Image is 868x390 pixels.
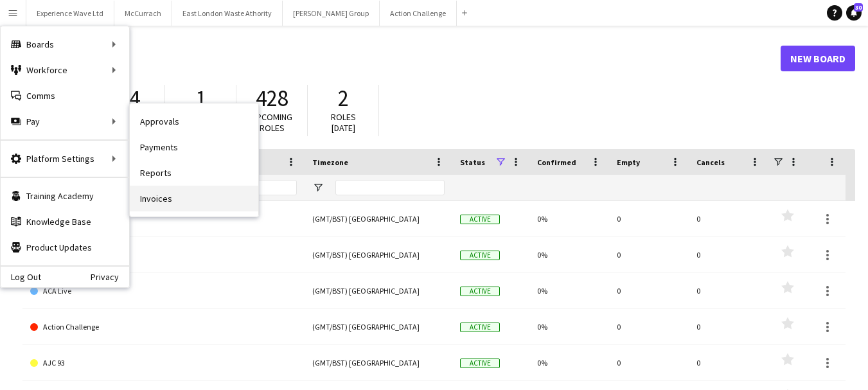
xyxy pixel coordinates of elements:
[529,273,609,308] div: 0%
[312,157,348,167] span: Timezone
[305,273,452,308] div: (GMT/BST) [GEOGRAPHIC_DATA]
[338,84,349,112] span: 2
[617,157,640,167] span: Empty
[305,309,452,344] div: (GMT/BST) [GEOGRAPHIC_DATA]
[609,273,689,308] div: 0
[689,273,768,308] div: 0
[460,359,500,368] span: Active
[251,111,292,134] span: Upcoming roles
[460,287,500,296] span: Active
[30,273,297,309] a: ACA Live
[1,209,129,235] a: Knowledge Base
[529,309,609,344] div: 0%
[1,272,41,282] a: Log Out
[1,57,129,83] div: Workforce
[1,83,129,109] a: Comms
[172,1,283,26] button: East London Waste Athority
[1,235,129,260] a: Product Updates
[460,215,500,224] span: Active
[30,345,297,381] a: AJC 93
[130,186,258,211] a: Invoices
[91,272,129,282] a: Privacy
[1,183,129,209] a: Training Academy
[1,146,129,172] div: Platform Settings
[30,309,297,345] a: Action Challenge
[26,1,114,26] button: Experience Wave Ltd
[256,84,288,112] span: 428
[696,157,725,167] span: Cancels
[380,1,457,26] button: Action Challenge
[460,251,500,260] span: Active
[335,180,445,195] input: Timezone Filter Input
[1,109,129,134] div: Pay
[846,5,862,21] a: 30
[689,237,768,272] div: 0
[529,237,609,272] div: 0%
[30,201,297,237] a: 121 Group
[30,237,297,273] a: Above & Beyond
[1,31,129,57] div: Boards
[460,323,500,332] span: Active
[114,1,172,26] button: McCurrach
[195,84,206,112] span: 1
[609,345,689,380] div: 0
[689,345,768,380] div: 0
[130,109,258,134] a: Approvals
[781,46,855,71] a: New Board
[305,345,452,380] div: (GMT/BST) [GEOGRAPHIC_DATA]
[609,201,689,236] div: 0
[283,1,380,26] button: [PERSON_NAME] Group
[460,157,485,167] span: Status
[130,134,258,160] a: Payments
[130,160,258,186] a: Reports
[305,201,452,236] div: (GMT/BST) [GEOGRAPHIC_DATA]
[312,182,324,193] button: Open Filter Menu
[22,49,781,68] h1: Boards
[529,345,609,380] div: 0%
[609,237,689,272] div: 0
[305,237,452,272] div: (GMT/BST) [GEOGRAPHIC_DATA]
[689,309,768,344] div: 0
[537,157,576,167] span: Confirmed
[689,201,768,236] div: 0
[331,111,356,134] span: Roles [DATE]
[609,309,689,344] div: 0
[854,3,863,12] span: 30
[529,201,609,236] div: 0%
